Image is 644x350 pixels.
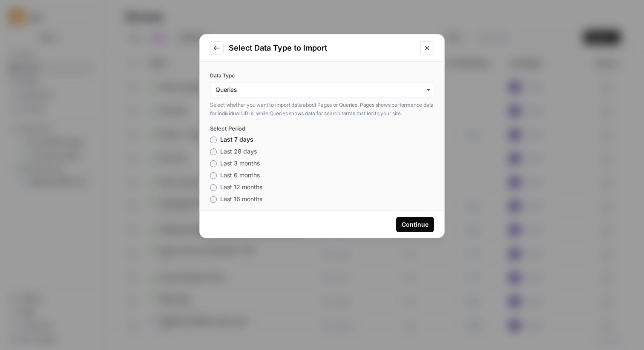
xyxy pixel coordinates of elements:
[210,160,217,167] input: Last 3 months
[210,124,434,133] p: Select Period
[210,172,217,179] input: Last 6 months
[220,171,260,179] span: Last 6 months
[220,136,253,143] span: Last 7 days
[402,220,428,229] div: Continue
[216,85,428,94] input: Queries
[210,196,217,203] input: Last 16 months
[220,195,262,202] span: Last 16 months
[210,101,434,117] p: Select whether you want to import data about Pages or Queries. Pages shows performance data for i...
[229,42,415,54] h2: Select Data Type to Import
[210,72,434,80] label: Data Type
[210,148,217,155] input: Last 28 days
[220,148,257,155] span: Last 28 days
[210,137,217,143] input: Last 7 days
[396,217,434,232] button: Continue
[220,159,260,167] span: Last 3 months
[420,41,434,55] button: Close modal
[210,184,217,191] input: Last 12 months
[220,183,262,191] span: Last 12 months
[210,41,224,55] button: Go to previous step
